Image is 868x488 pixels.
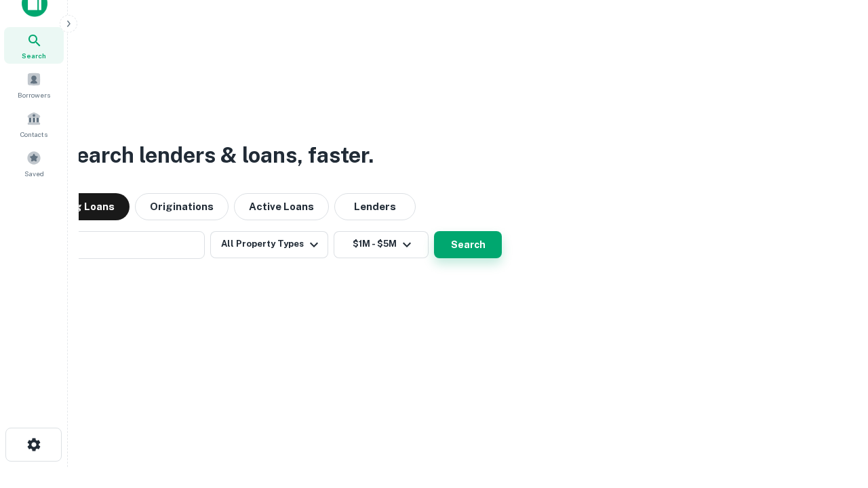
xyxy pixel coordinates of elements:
[434,231,502,258] button: Search
[18,89,50,100] span: Borrowers
[4,145,64,182] a: Saved
[24,168,44,179] span: Saved
[62,139,374,171] h3: Search lenders & loans, faster.
[334,193,416,220] button: Lenders
[135,193,229,220] button: Originations
[22,50,46,61] span: Search
[234,193,329,220] button: Active Loans
[20,129,47,140] span: Contacts
[4,66,64,103] a: Borrowers
[4,106,64,142] a: Contacts
[210,231,328,258] button: All Property Types
[334,231,429,258] button: $1M - $5M
[800,380,868,445] iframe: Chat Widget
[4,27,64,64] a: Search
